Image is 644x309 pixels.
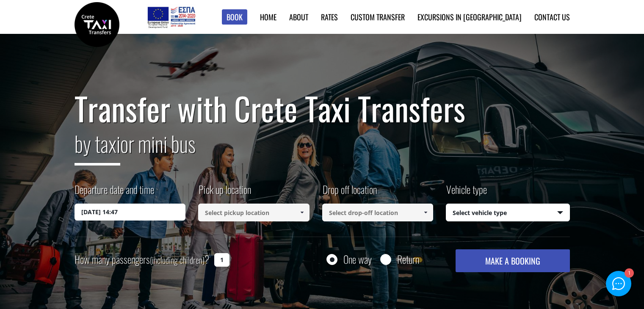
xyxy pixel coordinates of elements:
[446,182,487,204] label: Vehicle type
[322,204,434,221] input: Select drop-off location
[198,182,251,204] label: Pick up location
[75,182,154,204] label: Departure date and time
[75,2,119,47] img: Crete Taxi Transfers | Safe Taxi Transfer Services from to Heraklion Airport, Chania Airport, Ret...
[75,249,209,270] label: How many passengers ?
[75,127,120,166] span: by taxi
[75,91,570,126] h1: Transfer with Crete Taxi Transfers
[295,204,309,221] a: Show All Items
[75,19,119,28] a: Crete Taxi Transfers | Safe Taxi Transfer Services from to Heraklion Airport, Chania Airport, Ret...
[146,4,196,30] img: e-bannersEUERDF180X90.jpg
[322,182,377,204] label: Drop off location
[289,11,308,22] a: About
[260,11,276,22] a: Home
[150,254,205,266] small: (including children)
[222,9,247,25] a: Book
[446,204,569,222] span: Select vehicle type
[321,11,338,22] a: Rates
[419,204,433,221] a: Show All Items
[75,126,570,172] h2: or mini bus
[343,254,372,265] label: One way
[456,249,569,272] button: MAKE A BOOKING
[534,11,570,22] a: Contact us
[397,254,419,265] label: Return
[351,11,405,22] a: Custom Transfer
[417,11,522,22] a: Excursions in [GEOGRAPHIC_DATA]
[625,269,634,278] div: 1
[198,204,310,221] input: Select pickup location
